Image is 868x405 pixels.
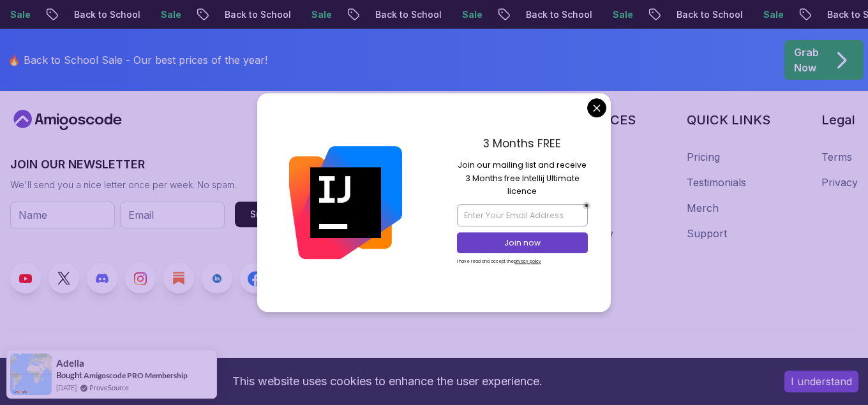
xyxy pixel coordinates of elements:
h3: Legal [821,111,858,129]
p: Sale [419,8,460,21]
button: Accept cookies [784,371,858,392]
button: Submit [235,202,296,227]
span: Bought [56,370,82,380]
p: Sale [269,8,310,21]
input: Email [120,202,225,228]
h3: QUICK LINKS [687,111,770,129]
p: Sale [721,8,761,21]
a: Amigoscode PRO Membership [84,371,188,380]
a: Pricing [687,149,720,165]
p: Back to School [483,8,570,21]
a: Terms [821,149,852,165]
input: Name [10,202,115,228]
a: LinkedIn link [202,263,232,293]
p: Back to School [634,8,721,21]
a: Youtube link [10,263,41,293]
a: Twitter link [49,263,79,293]
div: Submit [250,208,281,221]
p: Back to School [31,8,118,21]
a: Discord link [87,263,117,293]
a: ProveSource [89,382,129,393]
p: Grab Now [794,45,819,75]
h3: JOIN OUR NEWSLETTER [10,156,296,173]
span: [DATE] [56,382,77,393]
p: We'll send you a nice letter once per week. No spam. [10,179,296,191]
a: Support [687,226,727,241]
a: Facebook link [240,263,271,293]
p: Back to School [333,8,419,21]
p: Back to School [182,8,269,21]
img: provesource social proof notification image [10,353,52,395]
span: Adella [56,358,84,369]
div: This website uses cookies to enhance the user experience. [10,367,765,395]
a: Blog link [163,263,194,293]
a: Merch [687,200,719,216]
p: Sale [118,8,159,21]
p: Sale [570,8,611,21]
a: Privacy [821,175,858,190]
a: Testimonials [687,175,746,190]
a: Instagram link [125,263,156,293]
p: 🔥 Back to School Sale - Our best prices of the year! [8,52,267,68]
